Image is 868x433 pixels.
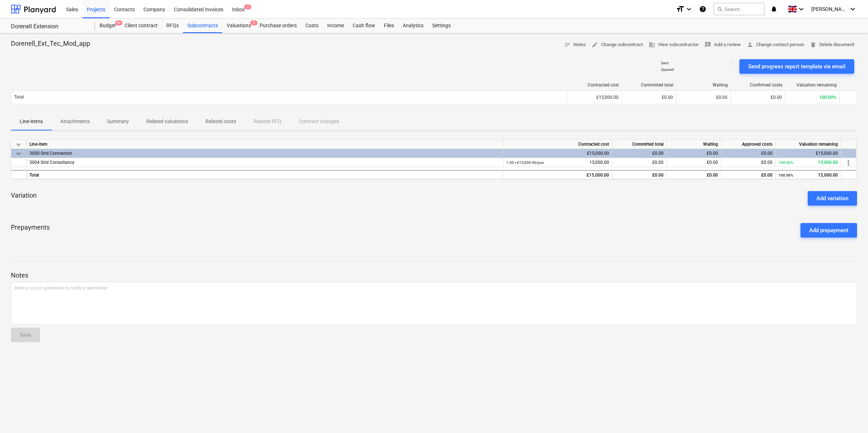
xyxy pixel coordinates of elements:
p: Total [14,94,24,100]
small: 100.00% [779,173,793,177]
div: Budget [95,19,120,33]
div: £0.00 [667,170,721,179]
span: £0.00 [652,160,664,165]
div: Costs [301,19,323,33]
p: Summary [107,118,129,125]
span: 1 [244,4,251,9]
button: Add a review [702,39,744,50]
button: Search [714,3,764,15]
button: Change subcontract [589,39,646,50]
button: Add variation [808,191,857,206]
i: keyboard_arrow_down [797,5,806,13]
div: £15,000.00 [503,149,612,158]
p: Opened : [661,67,674,72]
i: keyboard_arrow_down [685,5,693,13]
div: £15,000.00 [776,149,841,158]
span: £0.00 [761,160,772,165]
a: Budget9+ [95,19,120,33]
small: 100.00% [779,161,793,165]
span: £0.00 [662,95,673,100]
div: 3000 Grid Connection [29,149,500,158]
p: - [733,61,734,65]
a: Settings [428,19,455,33]
iframe: Chat Widget [832,398,868,433]
div: 3004 Grid Consultancy [29,158,500,167]
div: Confirmed costs [734,82,782,88]
p: Variation [11,191,37,200]
span: Change contact person [747,41,804,49]
div: Add variation [816,194,848,203]
div: £15,000.00 [503,170,612,179]
div: Contracted cost [503,140,612,149]
span: Change subcontract [592,41,643,49]
span: rate_review [705,41,711,48]
a: Valuations2 [222,19,255,33]
div: 15,000.00 [779,171,838,180]
span: Notes [564,41,586,49]
span: 9+ [115,20,122,25]
span: 100.00% [819,95,836,100]
div: Committed total [612,140,667,149]
span: £0.00 [771,95,782,100]
div: Contracted cost [570,82,619,88]
span: 2 [250,20,257,25]
p: Related costs [206,118,236,125]
div: Valuations [222,19,255,33]
span: search [717,6,723,12]
div: Line-item [27,140,503,149]
p: Sent : [661,61,669,65]
div: £0.00 [612,170,667,179]
div: Add prepayment [809,226,848,235]
div: Waiting [679,82,728,88]
span: £0.00 [707,160,718,165]
div: £0.00 [612,149,667,158]
div: £0.00 [721,170,776,179]
a: Income [323,19,348,33]
a: Analytics [398,19,428,33]
i: Knowledge base [699,5,706,13]
p: Attachments [60,118,90,125]
a: Client contract [120,19,162,33]
a: RFQs [162,19,183,33]
p: Notes [11,271,857,280]
div: Committed total [625,82,673,88]
span: keyboard_arrow_down [14,140,23,149]
div: £0.00 [667,149,721,158]
span: £0.00 [716,95,727,100]
div: 15,000.00 [506,158,609,167]
div: Dorenell Extension [11,23,86,31]
i: keyboard_arrow_down [848,5,857,13]
span: [PERSON_NAME] Jack [811,6,848,12]
span: View subcontractor [649,41,699,49]
div: 15,000.00 [779,158,838,167]
span: edit [592,41,598,48]
span: delete [810,41,816,48]
button: Add prepayment [800,223,857,238]
div: Valuation remaining [776,140,841,149]
a: Purchase orders [255,19,301,33]
span: keyboard_arrow_down [14,149,23,158]
span: notes [564,41,571,48]
p: Prepayments [11,223,50,238]
span: person [747,41,753,48]
div: Approved costs [721,140,776,149]
a: Cash flow [348,19,380,33]
span: Delete document [810,41,854,49]
i: notifications [770,5,778,13]
button: Send progress report template via email [739,59,854,74]
a: Files [380,19,398,33]
a: Subcontracts [183,19,222,33]
div: Waiting [667,140,721,149]
div: £0.00 [721,149,776,158]
p: Related valuations [146,118,188,125]
button: Change contact person [744,39,807,50]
